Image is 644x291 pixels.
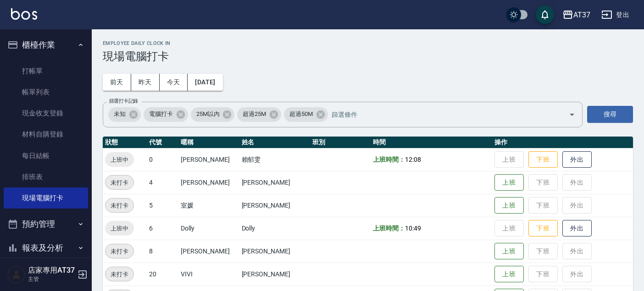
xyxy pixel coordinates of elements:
button: 搜尋 [587,106,633,123]
button: 櫃檯作業 [4,33,88,57]
button: AT37 [559,5,594,24]
td: 8 [147,240,178,263]
button: 報表及分析 [4,236,88,260]
h3: 現場電腦打卡 [103,50,633,63]
td: 4 [147,171,178,194]
span: 10:49 [405,225,421,232]
th: 時間 [371,137,492,148]
button: Open [565,107,579,122]
td: [PERSON_NAME] [178,171,239,194]
span: 未打卡 [105,269,133,279]
th: 狀態 [103,137,147,148]
th: 班別 [310,137,371,148]
td: 5 [147,194,178,217]
input: 篩選條件 [329,106,553,122]
th: 代號 [147,137,178,148]
div: 電腦打卡 [144,107,188,122]
div: AT37 [573,9,590,21]
span: 25M以內 [191,110,225,119]
td: 室媛 [178,194,239,217]
img: Logo [11,8,37,20]
td: VIVI [178,263,239,286]
button: 上班 [494,174,524,191]
span: 未知 [108,110,131,119]
td: [PERSON_NAME] [239,240,310,263]
button: 預約管理 [4,212,88,236]
span: 超過50M [284,110,318,119]
div: 超過50M [284,107,328,122]
button: [DATE] [188,74,222,91]
button: 今天 [160,74,188,91]
td: [PERSON_NAME] [239,263,310,286]
a: 每日結帳 [4,145,88,166]
span: 未打卡 [105,201,133,210]
a: 現場電腦打卡 [4,187,88,209]
b: 上班時間： [373,225,405,232]
a: 材料自購登錄 [4,124,88,145]
h2: Employee Daily Clock In [103,40,633,46]
button: 下班 [528,220,558,237]
span: 電腦打卡 [144,110,178,119]
td: 0 [147,148,178,171]
td: [PERSON_NAME] [178,148,239,171]
button: 昨天 [131,74,160,91]
button: save [536,5,554,24]
a: 帳單列表 [4,82,88,103]
h5: 店家專用AT37 [28,266,75,275]
td: [PERSON_NAME] [178,240,239,263]
span: 未打卡 [105,178,133,187]
td: Dolly [178,217,239,240]
button: 外出 [562,151,592,168]
button: 登出 [598,6,633,23]
td: Dolly [239,217,310,240]
button: 前天 [103,74,131,91]
b: 上班時間： [373,156,405,163]
td: 賴郁雯 [239,148,310,171]
a: 打帳單 [4,60,88,82]
a: 現金收支登錄 [4,103,88,124]
span: 上班中 [105,155,134,165]
td: [PERSON_NAME] [239,194,310,217]
button: 上班 [494,266,524,283]
button: 外出 [562,220,592,237]
th: 操作 [492,137,633,148]
th: 姓名 [239,137,310,148]
button: 下班 [528,151,558,168]
td: 6 [147,217,178,240]
span: 12:08 [405,156,421,163]
label: 篩選打卡記錄 [109,98,138,104]
a: 排班表 [4,166,88,187]
span: 超過25M [237,110,272,119]
td: [PERSON_NAME] [239,171,310,194]
button: 上班 [494,197,524,214]
button: 上班 [494,243,524,260]
span: 上班中 [105,224,134,233]
th: 暱稱 [178,137,239,148]
span: 未打卡 [105,247,133,256]
div: 25M以內 [191,107,235,122]
img: Person [7,265,26,284]
p: 主管 [28,275,75,283]
div: 未知 [108,107,141,122]
div: 超過25M [237,107,281,122]
td: 20 [147,263,178,286]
